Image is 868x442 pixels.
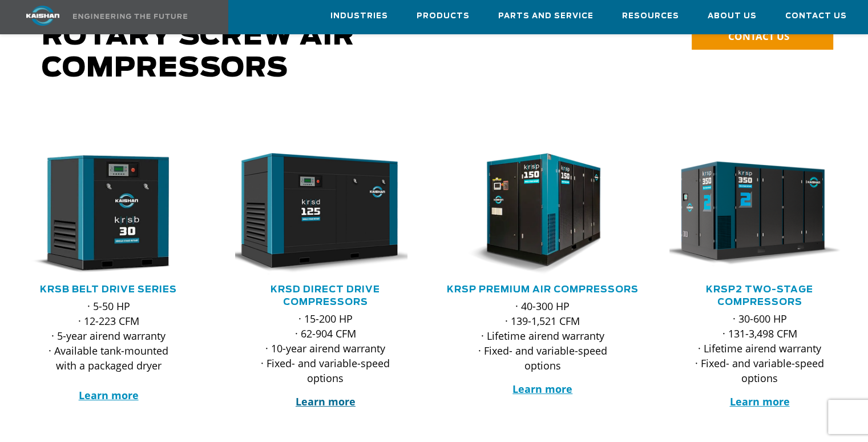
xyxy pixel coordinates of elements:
[40,285,177,294] a: KRSB Belt Drive Series
[18,153,199,275] div: krsb30
[785,10,847,23] span: Contact Us
[453,153,633,275] div: krsp150
[41,299,176,403] p: · 5-50 HP · 12-223 CFM · 5-year airend warranty · Available tank-mounted with a packaged dryer
[785,1,847,31] a: Contact Us
[271,285,380,307] a: KRSD Direct Drive Compressors
[669,153,850,275] div: krsp350
[258,311,393,385] p: · 15-200 HP · 62-904 CFM · 10-year airend warranty · Fixed- and variable-speed options
[661,153,842,275] img: krsp350
[692,311,827,385] p: · 30-600 HP · 131-3,498 CFM · Lifetime airend warranty · Fixed- and variable-speed options
[330,10,388,23] span: Industries
[235,153,415,275] div: krsd125
[296,395,356,408] a: Learn more
[73,14,187,19] img: Engineering the future
[227,153,407,275] img: krsd125
[417,10,470,23] span: Products
[692,24,833,50] a: CONTACT US
[708,1,757,31] a: About Us
[498,10,594,23] span: Parts and Service
[330,1,388,31] a: Industries
[475,299,610,373] p: · 40-300 HP · 139-1,521 CFM · Lifetime airend warranty · Fixed- and variable-speed options
[512,382,572,396] a: Learn more
[708,10,757,23] span: About Us
[444,153,625,275] img: krsp150
[622,10,679,23] span: Resources
[706,285,813,307] a: KRSP2 Two-Stage Compressors
[447,285,639,294] a: KRSP Premium Air Compressors
[417,1,470,31] a: Products
[729,395,789,408] a: Learn more
[728,30,789,43] span: CONTACT US
[622,1,679,31] a: Resources
[79,388,139,402] a: Learn more
[498,1,594,31] a: Parts and Service
[10,153,191,275] img: krsb30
